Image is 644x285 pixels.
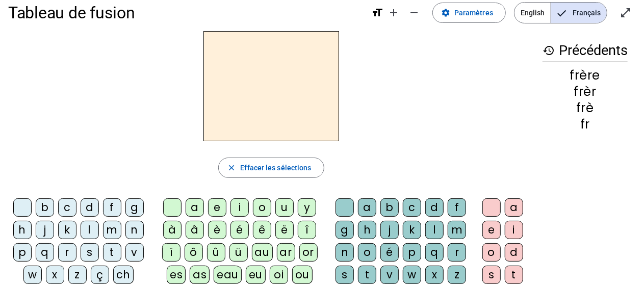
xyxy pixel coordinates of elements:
div: ch [113,266,134,284]
div: h [13,221,32,239]
div: é [230,221,249,239]
div: o [358,243,376,262]
div: k [58,221,76,239]
div: ou [292,266,313,284]
div: è [208,221,226,239]
mat-icon: settings [441,8,450,17]
button: Diminuer la taille de la police [404,3,424,23]
div: ô [185,243,203,262]
div: o [482,243,501,262]
div: t [505,266,523,284]
div: q [36,243,54,262]
div: v [380,266,399,284]
div: a [505,198,523,217]
span: Paramètres [454,7,493,19]
div: or [299,243,318,262]
div: r [448,243,466,262]
mat-icon: format_size [371,7,383,19]
div: ç [91,266,109,284]
div: s [482,266,501,284]
div: fr [543,118,628,131]
mat-icon: add [388,7,400,19]
div: a [358,198,376,217]
div: é [380,243,399,262]
mat-icon: open_in_full [620,7,632,19]
div: t [103,243,121,262]
div: v [125,243,144,262]
div: frère [543,69,628,82]
div: es [167,266,186,284]
div: l [81,221,99,239]
div: as [190,266,210,284]
div: y [298,198,316,217]
div: d [81,198,99,217]
div: k [403,221,421,239]
div: eu [246,266,266,284]
div: c [403,198,421,217]
div: c [58,198,76,217]
div: d [425,198,444,217]
div: oi [270,266,288,284]
h3: Précédents [543,39,628,62]
div: x [425,266,444,284]
div: z [68,266,87,284]
div: o [253,198,271,217]
div: ü [229,243,248,262]
button: Augmenter la taille de la police [383,3,404,23]
div: ê [253,221,271,239]
div: g [336,221,354,239]
div: q [425,243,444,262]
div: ar [277,243,295,262]
div: m [103,221,121,239]
div: b [380,198,399,217]
div: n [125,221,144,239]
div: b [36,198,54,217]
div: u [275,198,294,217]
mat-icon: remove [408,7,420,19]
div: î [298,221,316,239]
div: p [403,243,421,262]
div: s [81,243,99,262]
div: frè [543,102,628,114]
div: au [252,243,273,262]
div: a [186,198,204,217]
div: d [505,243,523,262]
div: p [13,243,32,262]
div: w [403,266,421,284]
span: Effacer les sélections [240,162,311,174]
div: e [208,198,226,217]
div: ë [275,221,294,239]
div: eau [214,266,242,284]
div: â [186,221,204,239]
div: j [36,221,54,239]
div: i [230,198,249,217]
div: à [163,221,182,239]
div: w [23,266,42,284]
div: h [358,221,376,239]
div: s [336,266,354,284]
div: f [448,198,466,217]
div: j [380,221,399,239]
div: û [207,243,225,262]
span: English [514,3,551,23]
div: ï [162,243,181,262]
div: e [482,221,501,239]
div: m [448,221,466,239]
div: frèr [543,86,628,98]
div: x [46,266,64,284]
button: Effacer les sélections [218,158,324,178]
div: l [425,221,444,239]
mat-icon: history [543,44,555,57]
button: Paramètres [432,3,506,23]
div: g [125,198,144,217]
div: i [505,221,523,239]
div: t [358,266,376,284]
div: z [448,266,466,284]
span: Français [551,3,607,23]
div: r [58,243,76,262]
div: f [103,198,121,217]
mat-button-toggle-group: Language selection [514,2,607,23]
div: n [336,243,354,262]
button: Entrer en plein écran [615,3,636,23]
mat-icon: close [227,163,236,172]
